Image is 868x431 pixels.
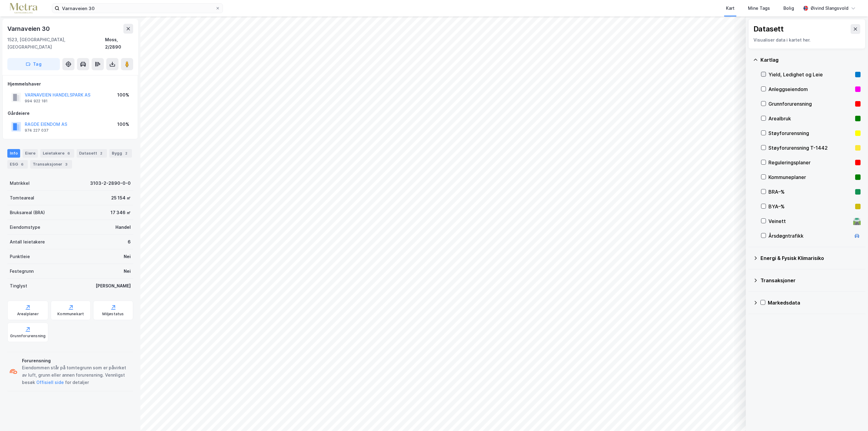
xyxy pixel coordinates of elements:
[768,86,853,93] div: Anleggseiendom
[10,268,34,275] div: Festegrunn
[753,36,860,44] div: Visualiser data i kartet her.
[117,91,129,99] div: 100%
[124,268,131,275] div: Nei
[10,282,27,290] div: Tinglyst
[22,364,131,386] div: Eiendommen står på tomtegrunn som er påvirket av luft, grunn eller annen forurensning. Vennligst ...
[768,115,853,122] div: Arealbruk
[117,121,129,128] div: 100%
[19,161,25,167] div: 6
[10,253,30,260] div: Punktleie
[760,56,861,64] div: Kartlag
[10,3,37,14] img: metra-logo.256734c3b2bbffee19d4.png
[128,238,131,246] div: 6
[60,4,215,13] input: Søk på adresse, matrikkel, gårdeiere, leietakere eller personer
[10,194,34,202] div: Tomteareal
[90,180,131,187] div: 3103-2-2890-0-0
[768,144,853,152] div: Støyforurensning T-1442
[768,217,851,225] div: Veinett
[23,149,38,158] div: Eiere
[109,149,132,158] div: Bygg
[837,402,868,431] div: Kontrollprogram for chat
[10,238,45,246] div: Antall leietakere
[760,277,861,284] div: Transaksjoner
[17,312,39,316] div: Arealplaner
[783,5,794,12] div: Bolig
[768,130,853,137] div: Støyforurensning
[115,224,131,231] div: Handel
[753,24,784,34] div: Datasett
[811,5,848,12] div: Øivind Slangsvold
[124,253,131,260] div: Nei
[30,160,72,169] div: Transaksjoner
[111,209,131,216] div: 17 346 ㎡
[103,312,124,316] div: Miljøstatus
[768,188,853,195] div: BRA–%
[768,159,853,166] div: Reguleringsplaner
[40,149,74,158] div: Leietakere
[837,402,868,431] iframe: Chat Widget
[760,254,861,262] div: Energi & Fysisk Klimarisiko
[7,24,51,34] div: Varnaveien 30
[10,334,46,338] div: Grunnforurensning
[726,5,735,12] div: Kart
[25,128,49,133] div: 974 227 037
[25,99,48,104] div: 994 922 181
[98,150,104,156] div: 2
[853,217,861,225] div: 🛣️
[77,149,107,158] div: Datasett
[123,150,129,156] div: 2
[768,299,861,306] div: Markedsdata
[768,71,853,78] div: Yield, Ledighet og Leie
[111,194,131,202] div: 25 154 ㎡
[7,36,105,51] div: 1523, [GEOGRAPHIC_DATA], [GEOGRAPHIC_DATA]
[22,357,131,364] div: Forurensning
[768,203,853,210] div: BYA–%
[8,80,133,88] div: Hjemmelshaver
[768,232,851,239] div: Årsdøgntrafikk
[7,58,60,70] button: Tag
[8,110,133,117] div: Gårdeiere
[7,149,20,158] div: Info
[10,209,45,216] div: Bruksareal (BRA)
[10,224,40,231] div: Eiendomstype
[96,282,131,290] div: [PERSON_NAME]
[66,150,72,156] div: 6
[57,312,84,316] div: Kommunekart
[105,36,133,51] div: Moss, 2/2890
[64,161,70,167] div: 3
[768,173,853,181] div: Kommuneplaner
[768,100,853,108] div: Grunnforurensning
[748,5,770,12] div: Mine Tags
[10,180,30,187] div: Matrikkel
[7,160,28,169] div: ESG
